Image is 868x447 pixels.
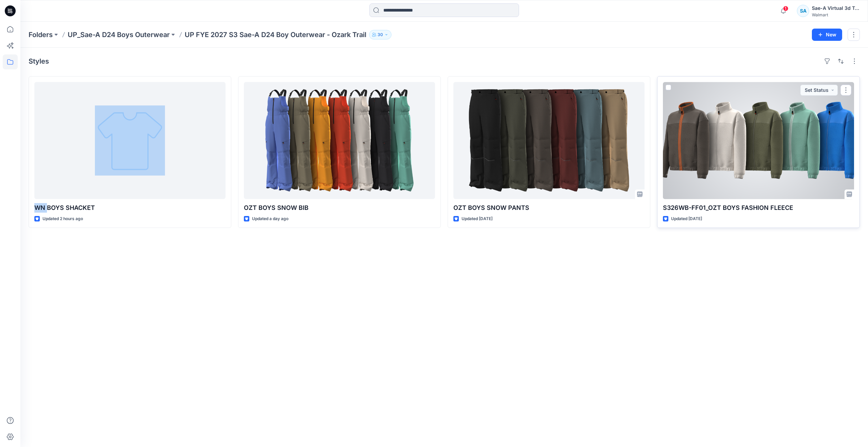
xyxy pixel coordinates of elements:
p: Updated [DATE] [462,215,493,222]
p: WN BOYS SHACKET [34,203,226,213]
p: 30 [378,31,383,38]
a: WN BOYS SHACKET [34,82,226,199]
a: OZT BOYS SNOW PANTS [453,82,645,199]
h4: Styles [29,57,49,65]
div: Sae-A Virtual 3d Team [812,4,859,12]
p: Updated [DATE] [671,215,702,222]
a: UP_Sae-A D24 Boys Outerwear [68,30,170,39]
span: 1 [783,6,788,11]
p: OZT BOYS SNOW PANTS [453,203,645,213]
button: 30 [369,30,391,39]
div: SA [797,5,809,17]
div: Walmart [812,12,859,17]
p: S326WB-FF01_OZT BOYS FASHION FLEECE [663,203,854,213]
p: OZT BOYS SNOW BIB [244,203,435,213]
button: New [812,29,842,41]
a: Folders [29,30,53,39]
p: Updated a day ago [252,215,288,222]
p: Updated 2 hours ago [43,215,83,222]
a: S326WB-FF01_OZT BOYS FASHION FLEECE [663,82,854,199]
a: OZT BOYS SNOW BIB [244,82,435,199]
p: UP FYE 2027 S3 Sae-A D24 Boy Outerwear - Ozark Trail [185,30,366,39]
